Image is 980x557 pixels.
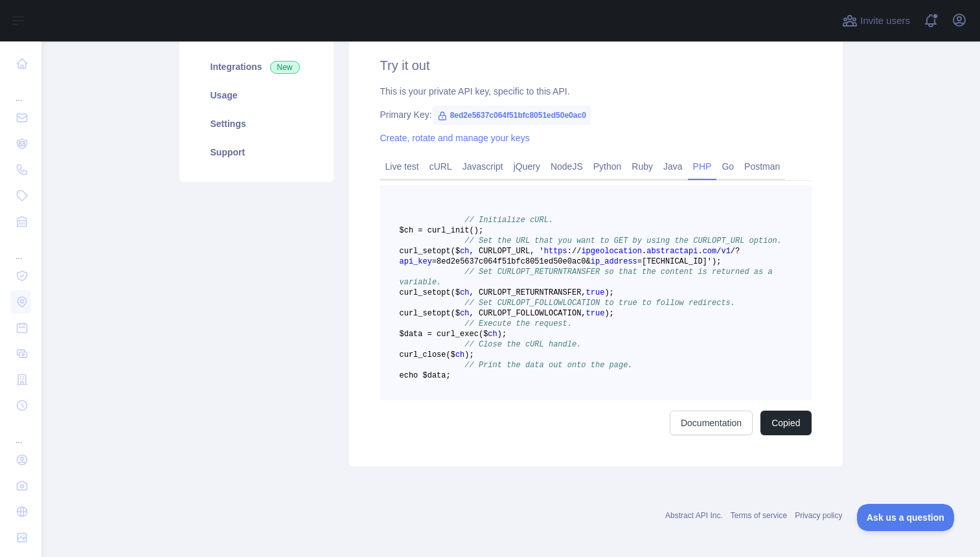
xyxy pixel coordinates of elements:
span: / [731,247,735,256]
span: // Set CURLOPT_FOLLOWLOCATION to true to follow redirects. [464,299,735,308]
span: , CURLOPT_RETURNTRANSFER, [470,288,586,297]
span: // Execute the request. [464,319,572,328]
span: ; [716,257,721,266]
a: Abstract API Inc. [665,511,723,520]
span: ch [460,309,469,318]
span: v1 [721,247,730,256]
a: Live test [380,156,424,177]
span: ) [604,309,609,318]
span: _setopt($ [418,288,460,297]
span: echo $data; [400,371,451,380]
span: curl [400,309,418,318]
span: true [586,309,605,318]
span: _setopt($ [418,247,460,256]
span: _setopt($ [418,309,460,318]
span: curl [400,247,418,256]
a: NodeJS [545,156,588,177]
a: Create, rotate and manage your keys [380,133,530,143]
span: api_key [400,257,432,266]
a: Settings [195,109,318,138]
a: Terms of service [731,511,787,520]
a: jQuery [508,156,545,177]
span: ? [735,247,740,256]
div: ... [10,420,31,446]
span: , CURLOPT_URL, ' [470,247,544,256]
span: : [567,247,572,256]
div: This is your private API key, specific to this API. [380,85,812,98]
span: ; [470,350,474,359]
span: / [572,247,576,256]
a: Documentation [670,411,753,435]
span: Invite users [860,14,910,28]
span: ch [488,330,497,339]
span: ; [479,226,483,235]
span: // Close the cURL handle. [464,340,581,349]
a: Javascript [457,156,508,177]
span: // Set the URL that you want to GET by using the CURLOPT_URL option. [464,236,782,245]
span: curl [400,288,418,297]
span: ch [460,247,469,256]
span: =[TECHNICAL_ID]') [637,257,716,266]
button: Copied [760,411,811,435]
a: Support [195,138,318,166]
span: / [576,247,581,256]
span: ch [455,350,464,359]
a: Ruby [626,156,658,177]
a: Postman [739,156,785,177]
span: abstractapi [646,247,698,256]
span: ) [604,288,609,297]
span: $ch = curl [400,226,446,235]
span: . [642,247,646,256]
span: . [698,247,702,256]
span: curl [400,350,418,359]
span: New [270,61,300,74]
span: _close($ [418,350,455,359]
a: Usage [195,81,318,109]
a: Integrations New [195,52,318,81]
span: _init() [446,226,479,235]
span: // Set CURLOPT_RETURNTRANSFER so that the content is returned as a variable. [400,267,777,287]
div: ... [10,78,31,104]
div: ... [10,236,31,262]
span: $data = curl [400,330,455,339]
span: ipgeolocation [581,247,642,256]
span: // Initialize cURL. [464,216,553,225]
span: / [716,247,721,256]
span: true [586,288,605,297]
a: Python [588,156,627,177]
span: 8ed2e5637c064f51bfc8051ed50e0ac0 [432,106,591,125]
span: , CURLOPT_FOLLOWLOCATION, [470,309,586,318]
span: =8ed2e5637c064f51bfc8051ed50e0ac0& [432,257,591,266]
button: Invite users [839,10,913,31]
span: ; [610,288,614,297]
span: https [544,247,567,256]
iframe: Toggle Customer Support [857,504,954,531]
a: cURL [424,156,457,177]
h2: Try it out [380,56,812,74]
a: Go [716,156,739,177]
span: ; [502,330,507,339]
span: ) [464,350,469,359]
span: ; [610,309,614,318]
a: PHP [688,156,717,177]
span: com [703,247,717,256]
span: ch [460,288,469,297]
a: Java [658,156,688,177]
a: Privacy policy [795,511,842,520]
span: // Print the data out onto the page. [464,361,632,370]
span: ip_address [591,257,637,266]
div: Primary Key: [380,108,812,121]
span: _exec($ [455,330,488,339]
span: ) [497,330,502,339]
